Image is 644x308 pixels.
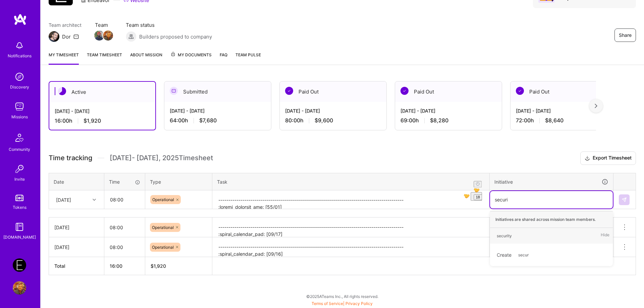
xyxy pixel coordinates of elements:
div: Create [493,247,609,263]
img: teamwork [13,100,26,113]
span: Hide [601,231,609,240]
div: Active [49,82,155,102]
div: Invite [14,176,25,183]
div: Missions [11,113,28,120]
span: Team architect [49,21,82,28]
img: Paid Out [285,87,293,95]
div: Notifications [8,52,32,59]
img: Paid Out [400,87,409,95]
div: Initiatives are shared across mission team members. [490,211,613,228]
img: Team Architect [49,31,59,42]
img: Team Member Avatar [94,30,104,41]
div: 72:00 h [516,117,612,124]
a: My Documents [170,51,212,65]
div: Paid Out [280,81,386,102]
span: $9,600 [315,117,333,124]
textarea: -------------------------------------------------------------------------------------------- :spi... [213,218,489,237]
a: Terms of Service [312,301,343,306]
input: HH:MM [105,191,145,208]
div: Dor [62,33,71,40]
span: [DATE] - [DATE] , 2025 Timesheet [110,154,213,162]
span: Operational [152,197,174,202]
textarea: -------------------------------------------------------------------------------------------- :spi... [213,238,489,256]
span: $ 1,920 [151,263,166,269]
span: Time tracking [49,154,92,162]
img: Active [58,87,66,95]
span: $1,920 [84,117,101,124]
div: © 2025 ATeams Inc., All rights reserved. [40,288,644,305]
div: [DATE] - [DATE] [400,107,496,114]
div: Paid Out [395,81,502,102]
span: Operational [152,245,174,250]
img: User Avatar [13,281,26,295]
div: Paid Out [511,81,617,102]
span: Team [95,21,112,28]
a: Team Pulse [235,51,261,65]
a: My timesheet [49,51,79,65]
input: HH:MM [104,219,145,236]
div: Submitted [164,81,271,102]
img: logo [13,13,27,25]
img: Endeavor: Onlocation Mobile/Security- 3338TSV275 [13,258,26,272]
th: Task [212,173,490,190]
img: guide book [13,220,26,234]
div: Community [9,146,30,153]
span: Team Pulse [235,52,261,57]
img: right [595,104,597,108]
input: HH:MM [104,238,145,256]
div: 69:00 h [400,117,496,124]
a: Team timesheet [87,51,122,65]
img: Submitted [170,87,178,95]
img: Submit [622,197,627,202]
span: $8,640 [545,117,563,124]
th: 16:00 [104,257,145,275]
a: About Mission [130,51,162,65]
img: bell [13,39,26,52]
img: discovery [13,70,26,83]
a: Privacy Policy [345,301,373,306]
span: My Documents [170,51,212,59]
span: Team status [126,21,212,28]
button: Export Timesheet [580,151,636,165]
div: security [497,232,512,239]
img: Paid Out [516,87,524,95]
span: $8,280 [430,117,448,124]
div: [DATE] - [DATE] [170,107,266,114]
div: Time [109,178,140,185]
div: [DATE] - [DATE] [516,107,612,114]
th: Total [49,257,104,275]
a: Team Member Avatar [104,30,112,41]
div: Tokens [13,204,26,211]
img: Team Member Avatar [103,30,113,41]
div: [DATE] [56,196,71,203]
span: | [312,301,373,306]
button: Share [614,28,636,42]
img: tokens [15,195,23,201]
i: icon Chevron [93,198,96,201]
img: Community [11,130,28,146]
th: Type [145,173,212,190]
span: $7,680 [199,117,217,124]
th: Date [49,173,104,190]
span: Operational [152,225,174,230]
a: User Avatar [11,281,28,295]
div: [DATE] [54,244,99,251]
div: [DATE] [54,224,99,231]
span: Share [619,32,632,39]
a: Team Member Avatar [95,30,104,41]
span: Builders proposed to company [139,33,212,40]
a: Endeavor: Onlocation Mobile/Security- 3338TSV275 [11,258,28,272]
img: Builders proposed to company [126,31,137,42]
div: 64:00 h [170,117,266,124]
div: 16:00 h [55,117,150,124]
div: 80:00 h [285,117,381,124]
div: [DATE] - [DATE] [285,107,381,114]
img: Invite [13,162,26,176]
textarea: To enrich screen reader interactions, please activate Accessibility in Grammarly extension settings [213,191,489,209]
div: Discovery [10,83,29,90]
div: [DATE] - [DATE] [55,108,150,115]
a: FAQ [220,51,227,65]
i: icon Download [585,155,590,162]
i: icon Mail [73,34,79,39]
div: [DOMAIN_NAME] [3,234,36,241]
